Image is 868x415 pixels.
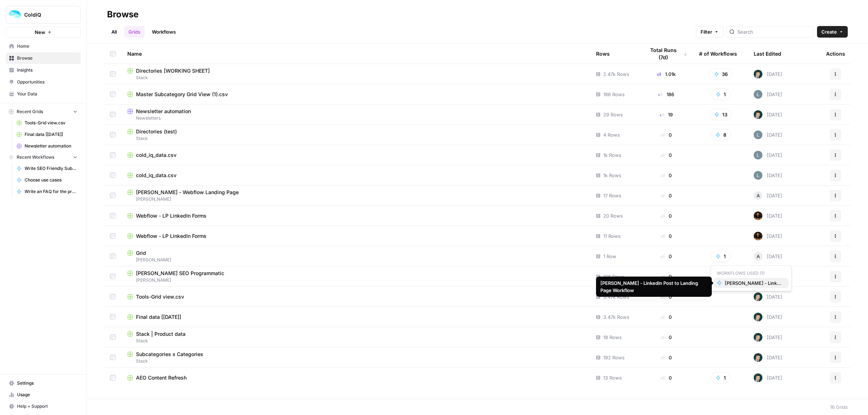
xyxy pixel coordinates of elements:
[26,84,139,114] div: Guys, if I deleted the workflow - can we recover it from some kind of trash can or something like...
[754,211,762,220] img: aicxa9pjwzxlei1ewc52dhb2zzjt
[17,91,77,97] span: Your Data
[127,249,584,263] a: Grid[PERSON_NAME]
[35,9,90,16] p: The team can also help
[127,128,584,142] a: Directories (test)Stack
[35,29,45,36] span: New
[127,196,584,202] span: [PERSON_NAME]
[6,389,81,401] a: Usage
[645,334,688,341] div: 0
[754,252,782,261] div: [DATE]
[17,380,77,386] span: Settings
[17,154,54,161] span: Recent Workflows
[754,313,782,321] div: [DATE]
[699,44,737,64] div: # of Workflows
[6,106,81,117] button: Recent Grids
[754,131,782,139] div: [DATE]
[25,165,77,172] span: Write SEO Friendly Sub-Category Description
[136,189,239,196] span: [PERSON_NAME] - Webflow Landing Page
[754,353,762,362] img: 992gdyty1pe6t0j61jgrcag3mgyd
[709,68,732,80] button: 36
[645,192,688,199] div: 0
[725,279,783,287] span: [PERSON_NAME] - Linkedin Post to Landing Page Workflow
[136,212,207,219] span: Webflow - LP LinkedIn Forms
[136,91,228,98] span: Master Subcategory Grid View (1).csv
[113,3,127,17] button: Home
[12,52,113,74] div: Keep in mind that more details mean a faster/better response!
[603,273,625,280] span: 106 Rows
[603,111,623,118] span: 29 Rows
[12,124,133,145] div: Unfortunately, once a workflow is deleted in our platform, there isn't a built-in trash can or re...
[13,117,81,129] a: Tools-Grid view.csv
[645,91,688,98] div: 186
[754,44,781,64] div: Last Edited
[603,334,622,341] span: 18 Rows
[6,16,139,84] div: Fin says…
[21,4,32,16] img: Profile image for Fin
[754,90,762,99] img: nzvat608f5cnz1l55m49fvwrcsnc
[603,131,620,138] span: 4 Rows
[645,172,688,179] div: 0
[136,270,224,277] span: [PERSON_NAME] SEO Programmatic
[25,131,77,138] span: Final data [[DATE]]
[148,26,180,38] a: Workflows
[127,67,584,81] a: Directories [WORKING SHEET]Stack
[32,88,133,110] div: Guys, if I deleted the workflow - can we recover it from some kind of trash can or something like...
[17,55,77,61] span: Browse
[754,191,782,200] div: [DATE]
[136,313,181,321] span: Final data [[DATE]]
[6,120,139,214] div: Unfortunately, once a workflow is deleted in our platform, there isn't a built-in trash can or re...
[6,120,139,230] div: Fin says…
[25,120,77,126] span: Tools-Grid view.csv
[711,265,792,291] div: 1
[817,26,848,38] button: Create
[127,189,584,202] a: [PERSON_NAME] - Webflow Landing Page[PERSON_NAME]
[124,26,145,38] a: Grids
[603,253,616,260] span: 1 Row
[754,353,782,362] div: [DATE]
[127,358,584,364] span: Stack
[6,16,119,78] div: Please share more details on what you need our support with. If I can't figure it out I'll pass y...
[645,44,688,64] div: Total Runs (7d)
[701,28,712,35] span: Filter
[6,64,81,76] a: Insights
[107,26,121,38] a: All
[34,237,40,243] button: Upload attachment
[12,21,113,49] div: Please share more details on what you need our support with. If I can't figure it out I'll pass y...
[754,70,762,78] img: 992gdyty1pe6t0j61jgrcag3mgyd
[757,253,760,260] span: A
[6,152,81,163] button: Recent Workflows
[8,8,21,21] img: ColdiQ Logo
[5,3,18,17] button: go back
[603,192,621,199] span: 17 Rows
[127,330,584,344] a: Stack | Product dataStack
[88,139,94,145] a: Source reference 115594715:
[6,52,81,64] a: Browse
[13,163,81,174] a: Write SEO Friendly Sub-Category Description
[136,351,203,358] span: Subcategories x Categories
[754,292,782,301] div: [DATE]
[136,232,207,240] span: Webflow - LP LinkedIn Forms
[696,26,723,38] button: Filter
[754,313,762,321] img: 992gdyty1pe6t0j61jgrcag3mgyd
[23,237,29,243] button: Gif picker
[826,44,845,64] div: Actions
[136,172,176,179] span: cold_iq_data.csv
[754,70,782,78] div: [DATE]
[6,27,81,38] button: New
[754,373,762,382] img: 992gdyty1pe6t0j61jgrcag3mgyd
[754,131,762,139] img: nzvat608f5cnz1l55m49fvwrcsnc
[6,40,81,52] a: Home
[754,333,762,342] img: 992gdyty1pe6t0j61jgrcag3mgyd
[600,279,707,294] div: [PERSON_NAME] - Linkedin Post to Landing Page Workflow
[136,374,187,381] span: AEO Content Refresh
[127,277,584,283] span: [PERSON_NAME]
[645,212,688,219] div: 0
[645,374,688,381] div: 0
[127,135,584,142] span: Stack
[136,108,191,115] span: Newsletter automation
[127,3,140,16] div: Close
[603,232,621,240] span: 11 Rows
[754,232,762,240] img: aicxa9pjwzxlei1ewc52dhb2zzjt
[25,177,77,183] span: Choose use cases
[127,108,584,121] a: Newsletter automationNewsletters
